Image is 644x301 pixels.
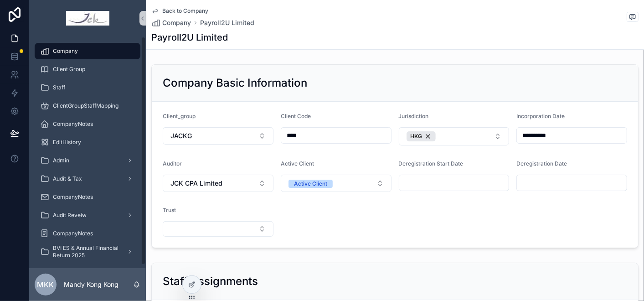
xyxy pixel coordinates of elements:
span: Client Group [53,66,85,73]
a: Client Group [35,61,140,78]
span: MKK [37,279,54,290]
span: Trust [163,207,176,213]
span: CompanyNotes [53,193,93,201]
span: Back to Company [162,7,208,15]
button: Select Button [163,221,273,237]
a: CompanyNotes [35,189,140,205]
span: BVI ES & Annual Financial Return 2025 [53,244,119,259]
button: Select Button [281,175,392,192]
span: JACKG [170,131,192,140]
a: Audit & Tax [35,171,140,187]
span: CompanyNotes [53,230,93,237]
a: Admin [35,152,140,169]
h2: Staff Assignments [163,274,258,289]
a: Company [151,18,191,27]
button: Select Button [163,127,273,145]
span: Audit & Tax [53,175,82,182]
a: Back to Company [151,7,208,15]
span: EditHistory [53,139,81,146]
a: Company [35,43,140,59]
h2: Company Basic Information [163,76,307,90]
span: CompanyNotes [53,120,93,128]
span: Incorporation Date [516,113,565,119]
a: ClientGroupStaffMapping [35,98,140,114]
span: HKG [411,133,422,140]
p: Mandy Kong Kong [64,280,118,289]
span: Client_group [163,113,196,119]
div: scrollable content [29,36,146,268]
a: CompanyNotes [35,225,140,242]
span: JCK CPA Limited [170,179,222,188]
button: Select Button [163,175,273,192]
img: App logo [66,11,109,26]
span: Jurisdiction [399,113,429,119]
button: Select Button [399,127,510,145]
span: Active Client [281,160,314,167]
span: Audit Reveiw [53,212,87,219]
span: Company [53,47,78,55]
a: CompanyNotes [35,116,140,132]
span: Company [162,18,191,27]
span: Client Code [281,113,311,119]
span: Staff [53,84,65,91]
button: Unselect 2 [407,131,436,141]
span: Deregistration Date [516,160,567,167]
a: Audit Reveiw [35,207,140,223]
a: BVI ES & Annual Financial Return 2025 [35,244,140,260]
span: Deregistration Start Date [399,160,464,167]
h1: Payroll2U Limited [151,31,228,44]
span: Admin [53,157,69,164]
span: Auditor [163,160,182,167]
a: EditHistory [35,134,140,150]
div: Active Client [294,180,327,188]
a: Staff [35,79,140,96]
span: ClientGroupStaffMapping [53,102,118,109]
a: Payroll2U Limited [200,18,254,27]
